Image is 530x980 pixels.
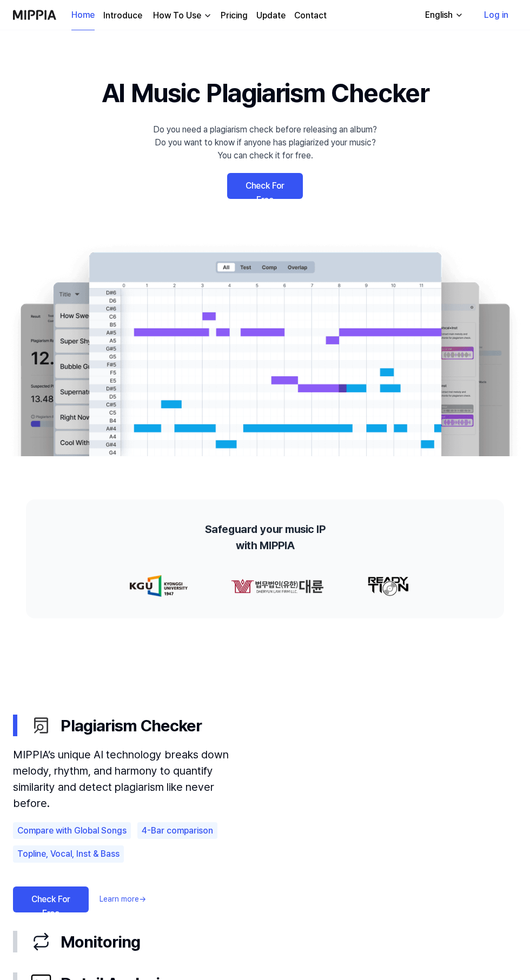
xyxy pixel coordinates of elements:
[229,575,322,597] img: partner-logo-1
[423,9,455,22] div: English
[203,11,212,20] img: down
[102,74,429,112] h1: AI Music Plagiarism Checker
[30,930,517,954] div: Monitoring
[221,9,248,22] a: Pricing
[13,705,517,746] button: Plagiarism Checker
[13,921,517,963] button: Monitoring
[13,845,124,863] div: Topline, Vocal, Inst & Bass
[151,9,203,22] div: How To Use
[128,575,186,597] img: partner-logo-0
[416,4,470,26] button: English
[366,575,408,597] img: partner-logo-2
[205,521,326,554] h2: Safeguard your music IP with MIPPIA
[137,822,217,839] div: 4-Bar comparison
[151,9,212,22] button: How To Use
[294,9,327,22] a: Contact
[103,9,142,22] a: Introduce
[153,123,377,162] div: Do you need a plagiarism check before releasing an album? Do you want to know if anyone has plagi...
[100,894,146,905] a: Learn more→
[13,746,236,811] div: MIPPIA’s unique AI technology breaks down melody, rhythm, and harmony to quantify similarity and ...
[71,1,95,30] a: Home
[13,746,517,921] div: Plagiarism Checker
[13,886,89,912] a: Check For Free
[13,822,131,839] div: Compare with Global Songs
[256,9,286,22] a: Update
[30,714,517,738] div: Plagiarism Checker
[227,173,303,199] a: Check For Free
